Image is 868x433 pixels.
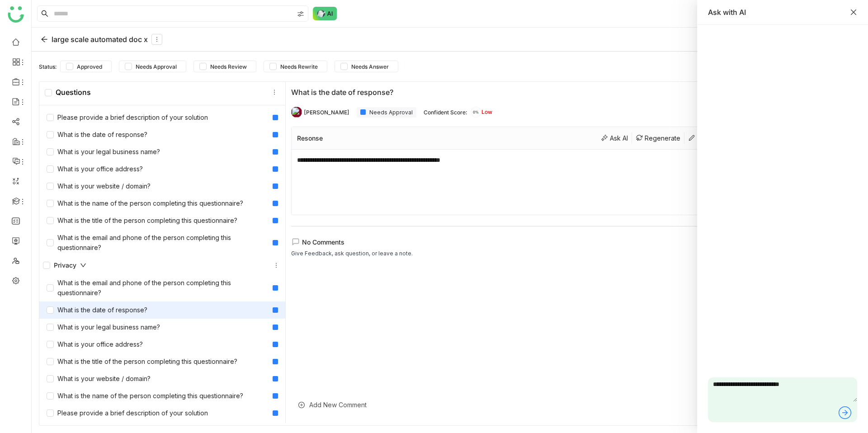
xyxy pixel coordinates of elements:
div: [PERSON_NAME] [304,109,349,116]
img: lms-comment.svg [291,237,300,246]
div: large scale automated doc x [41,34,162,45]
span: 0% [471,110,481,114]
div: What is the date of response? [291,88,840,97]
div: Please provide a brief description of your solution [47,408,208,418]
button: Close [850,9,857,16]
div: What is the date of response? [47,305,147,315]
span: Needs Review [207,63,250,70]
div: What is the email and phone of the person completing this questionnaire? [47,278,269,298]
div: What is the name of the person completing this questionnaire? [47,198,243,208]
div: What is the title of the person completing this questionnaire? [47,216,237,226]
span: Approved [73,63,106,70]
div: What is the email and phone of the person completing this questionnaire? [47,233,269,253]
div: What is the date of response? [47,130,147,140]
div: Resonse [297,134,323,142]
div: Regenerate [632,132,684,144]
span: Needs Approval [132,63,180,70]
div: Mark as need review [684,132,764,144]
div: What is the name of the person completing this questionnaire? [47,391,243,401]
div: Status: [39,63,57,70]
img: logo [8,6,24,23]
img: 614311cd187b40350527aed2 [291,107,302,118]
span: Needs Rewrite [277,63,321,70]
div: What is your office address? [47,164,143,174]
div: Please provide a brief description of your solution [47,113,208,122]
span: Needs Answer [348,63,392,70]
div: Ask AI [597,132,632,144]
div: What is your office address? [47,339,143,349]
div: What is your website / domain? [47,374,151,384]
div: What is the title of the person completing this questionnaire? [47,357,237,367]
div: What is your legal business name? [47,147,160,157]
img: search-type.svg [297,10,304,18]
div: Ask with AI [708,7,845,17]
div: Give Feedback, ask question, or leave a note. [291,249,413,258]
div: Confident Score: [424,109,467,116]
div: What is your legal business name? [47,322,160,332]
div: Add New Comment [291,394,855,416]
div: Questions [45,88,91,97]
div: Privacy [43,260,86,270]
div: Low [471,107,492,118]
img: ask-buddy-normal.svg [313,7,337,20]
div: Needs Approval [357,107,416,118]
span: No Comments [302,238,344,246]
div: What is your website / domain? [47,181,151,191]
div: Privacy [39,256,285,274]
